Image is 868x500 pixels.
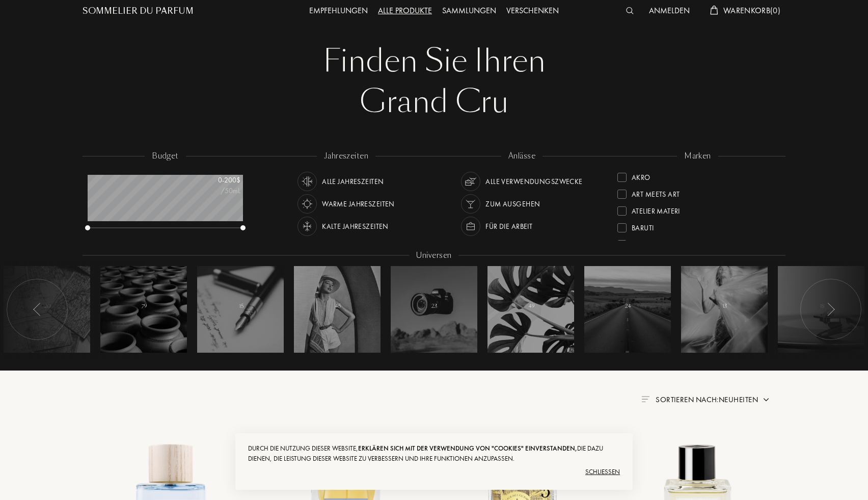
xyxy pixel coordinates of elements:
[632,202,680,216] div: Atelier Materi
[358,444,577,453] span: erklären sich mit der Verwendung von "Cookies" einverstanden,
[677,150,718,162] div: marken
[33,303,41,316] img: arr_left.svg
[656,394,758,405] span: Sortieren nach: Neuheiten
[485,172,582,191] div: Alle Verwendungszwecke
[248,464,620,480] div: Schließen
[189,186,240,196] div: /50mL
[723,5,780,16] span: Warenkorb ( 0 )
[644,5,695,16] a: Anmelden
[641,396,649,402] img: filter_by.png
[632,236,682,250] div: Binet-Papillon
[501,5,564,18] div: Verschenken
[437,5,501,18] div: Sammlungen
[145,150,186,162] div: budget
[632,169,650,182] div: Akro
[632,219,654,233] div: Baruti
[409,250,458,261] div: Universen
[485,194,540,214] div: Zum Ausgehen
[317,150,375,162] div: jahreszeiten
[644,5,695,18] div: Anmelden
[239,303,243,310] span: 15
[710,6,718,15] img: cart_white.svg
[322,217,389,236] div: Kalte Jahreszeiten
[90,82,778,122] div: Grand Cru
[827,303,835,316] img: arr_left.svg
[335,303,341,310] span: 45
[722,303,727,310] span: 13
[437,5,501,16] a: Sammlungen
[304,5,373,16] a: Empfehlungen
[501,150,542,162] div: anlässe
[373,5,437,18] div: Alle Produkte
[485,217,532,236] div: Für die Arbeit
[464,219,478,233] img: usage_occasion_work_white.svg
[762,396,770,404] img: arrow.png
[632,186,680,199] div: Art Meets Art
[501,5,564,16] a: Verschenken
[304,5,373,18] div: Empfehlungen
[300,197,314,211] img: usage_season_hot_white.svg
[626,7,634,14] img: search_icn_white.svg
[322,194,395,214] div: Warme Jahreszeiten
[373,5,437,16] a: Alle Produkte
[248,443,620,464] div: Durch die Nutzung dieser Website, die dazu dienen, die Leistung dieser Website zu verbessern und ...
[464,174,478,189] img: usage_occasion_all_white.svg
[322,172,384,191] div: Alle Jahreszeiten
[431,303,438,310] span: 23
[464,197,478,211] img: usage_occasion_party_white.svg
[300,174,314,189] img: usage_season_average_white.svg
[90,41,778,82] div: Finden Sie Ihren
[625,303,631,310] span: 24
[83,5,194,17] a: Sommelier du Parfum
[529,303,534,310] span: 49
[189,175,240,186] div: 0 - 200 $
[300,219,314,233] img: usage_season_cold_white.svg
